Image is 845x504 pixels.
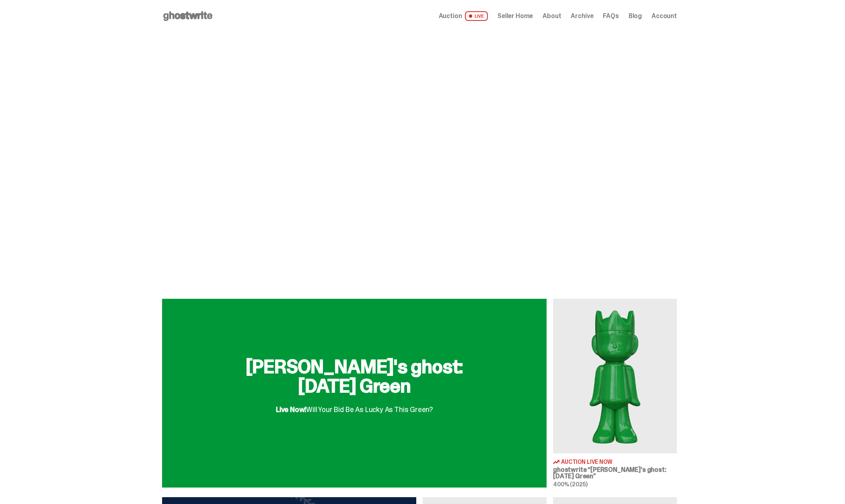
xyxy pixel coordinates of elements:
[553,481,587,488] span: 400% (2025)
[276,405,306,414] span: Live Now!
[561,459,613,465] span: Auction Live Now
[553,467,677,480] h3: ghostwrite “[PERSON_NAME]'s ghost: [DATE] Green”
[439,13,462,19] span: Auction
[603,13,619,19] a: FAQs
[465,11,488,21] span: LIVE
[553,299,677,488] a: Schrödinger's ghost: Sunday Green Auction Live Now
[652,13,677,19] a: Account
[439,11,488,21] a: Auction LIVE
[543,13,561,19] a: About
[571,13,593,19] a: Archive
[276,399,433,413] div: Will Your Bid Be As Lucky As This Green?
[498,13,533,19] a: Seller Home
[226,357,483,396] h2: [PERSON_NAME]'s ghost: [DATE] Green
[629,13,642,19] a: Blog
[553,299,677,453] img: Schrödinger's ghost: Sunday Green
